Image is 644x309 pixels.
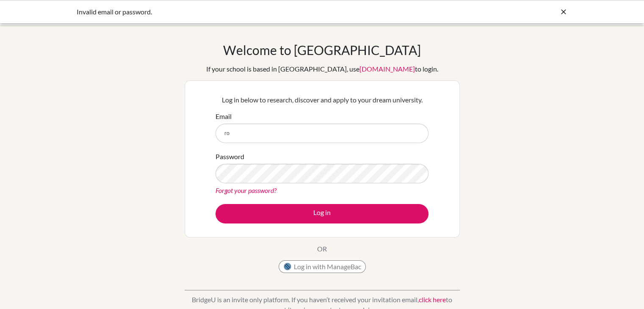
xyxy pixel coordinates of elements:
[359,65,415,73] a: [DOMAIN_NAME]
[223,42,421,58] h1: Welcome to [GEOGRAPHIC_DATA]
[206,64,438,74] div: If your school is based in [GEOGRAPHIC_DATA], use to login.
[216,95,428,105] p: Log in below to research, discover and apply to your dream university.
[216,186,276,194] a: Forgot your password?
[317,244,327,254] p: OR
[279,260,366,273] button: Log in with ManageBac
[216,111,232,121] label: Email
[216,204,428,223] button: Log in
[77,7,441,17] div: Invalid email or password.
[419,295,446,303] a: click here
[216,152,244,162] label: Password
